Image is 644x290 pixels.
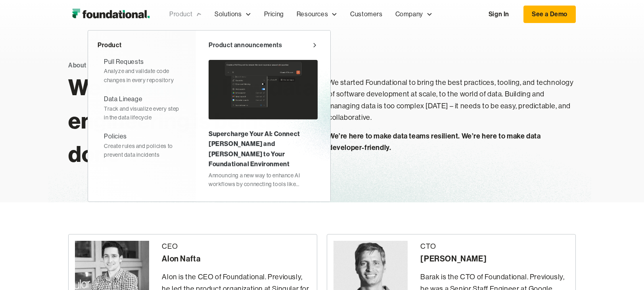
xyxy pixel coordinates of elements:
a: Product announcements [209,40,318,50]
a: Pricing [258,1,290,27]
a: Customers [344,1,389,27]
div: Analyze and validate code changes in every repository [104,67,180,85]
div: Resources [297,9,328,19]
div: About us [68,60,95,71]
a: Pull RequestsAnalyze and validate code changes in every repository [98,53,186,87]
div: Track and visualize every step in the data lifecycle [104,104,180,122]
p: We’re here to make data teams resilient. We’re here to make data developer-friendly. [328,130,576,154]
a: Sign In [481,6,517,23]
img: Foundational Logo [68,6,153,22]
a: PoliciesCreate rules and policies to prevent data incidents [98,128,186,162]
div: Pull Requests [104,56,144,67]
div: Supercharge Your AI: Connect [PERSON_NAME] and [PERSON_NAME] to Your Foundational Environment [209,129,318,169]
div: Solutions [215,9,241,19]
div: Product [98,40,186,50]
div: Product [163,1,208,27]
div: Company [395,9,423,19]
div: Solutions [208,1,257,27]
a: Supercharge Your AI: Connect [PERSON_NAME] and [PERSON_NAME] to Your Foundational EnvironmentAnno... [209,56,318,192]
a: Data LineageTrack and visualize every step in the data lifecycle [98,91,186,125]
iframe: Chat Widget [501,198,644,290]
a: See a Demo [523,6,576,23]
p: We started Foundational to bring the best practices, tooling, and technology of software developm... [328,77,576,124]
div: Announcing a new way to enhance AI workflows by connecting tools like [PERSON_NAME] and [PERSON_N... [209,171,318,189]
div: Product announcements [209,40,282,50]
h1: We’re how data engineering is being done [68,71,316,171]
a: home [68,6,153,22]
div: CTO [420,241,569,253]
div: Create rules and policies to prevent data incidents [104,142,180,159]
div: Resources [290,1,344,27]
nav: Product [88,30,331,202]
div: Company [389,1,439,27]
div: Policies [104,131,127,142]
div: Product [169,9,192,19]
div: Alon Nafta [162,252,310,265]
div: [PERSON_NAME] [420,252,569,265]
div: CEO [162,241,310,253]
div: Data Lineage [104,94,142,104]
